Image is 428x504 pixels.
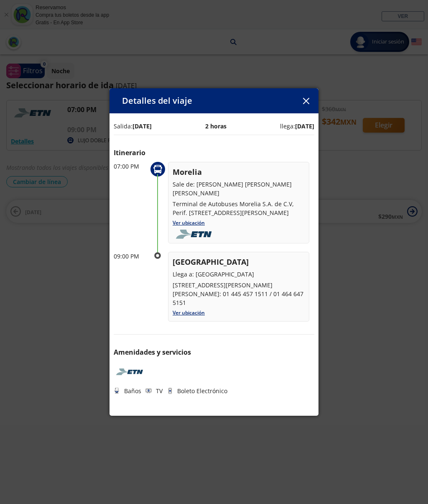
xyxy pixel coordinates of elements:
[114,347,314,357] p: Amenidades y servicios
[280,122,314,130] p: llega:
[124,386,141,395] p: Baños
[132,122,152,130] b: [DATE]
[156,386,163,395] p: TV
[173,219,205,226] a: Ver ubicación
[173,256,305,268] p: [GEOGRAPHIC_DATA]
[173,270,305,279] p: Llega a: [GEOGRAPHIC_DATA]
[114,162,147,171] p: 07:00 PM
[173,180,305,197] p: Sale de: [PERSON_NAME] [PERSON_NAME] [PERSON_NAME]
[173,281,305,307] p: [STREET_ADDRESS][PERSON_NAME][PERSON_NAME]: 01 445 457 1511 / 01 464 647 5151
[295,122,314,130] b: [DATE]
[114,366,147,378] img: ETN
[173,230,217,239] img: foobar2.png
[173,309,205,316] a: Ver ubicación
[114,148,314,158] p: Itinerario
[205,122,227,130] p: 2 horas
[114,122,152,130] p: Salida:
[173,200,305,217] p: Terminal de Autobuses Morelia S.A. de C.V, Perif. [STREET_ADDRESS][PERSON_NAME]
[177,386,227,395] p: Boleto Electrónico
[114,252,147,261] p: 09:00 PM
[122,95,192,107] p: Detalles del viaje
[173,166,305,178] p: Morelia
